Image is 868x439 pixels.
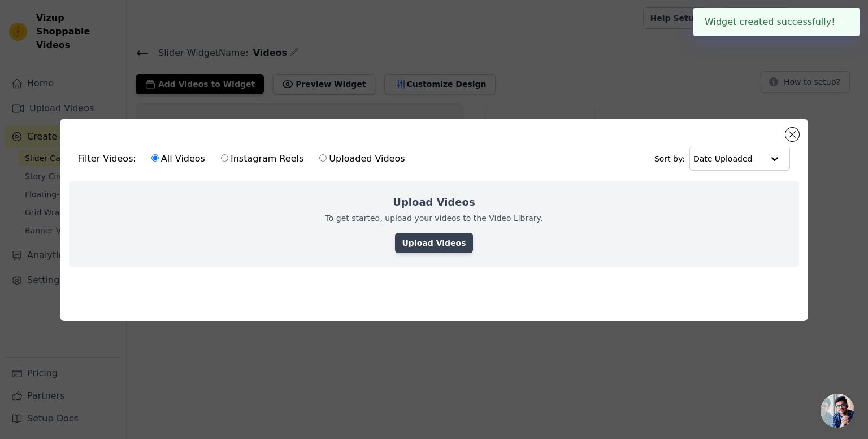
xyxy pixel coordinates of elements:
button: Close modal [785,128,799,141]
a: Upload Videos [395,233,472,253]
div: Open chat [821,394,854,428]
h2: Upload Videos [393,194,475,210]
div: Widget created successfully! [693,8,860,36]
p: To get started, upload your videos to the Video Library. [325,212,543,224]
div: Filter Videos: [78,146,411,172]
label: All Videos [151,151,206,166]
label: Instagram Reels [220,151,304,166]
label: Uploaded Videos [319,151,405,166]
div: Sort by: [654,147,791,171]
button: Close [835,15,848,29]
